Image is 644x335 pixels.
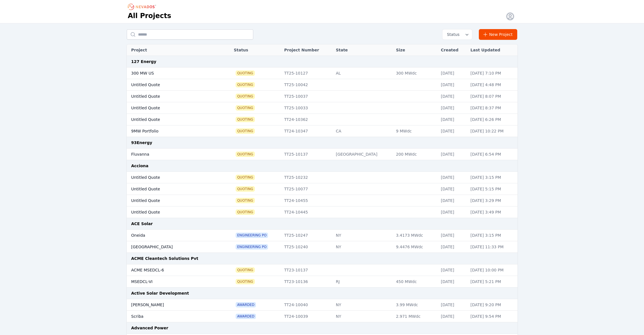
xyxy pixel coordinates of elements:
[236,210,254,214] span: Quoting
[127,230,217,241] td: Oneida
[468,183,517,195] td: [DATE] 5:15 PM
[127,241,518,253] tr: [GEOGRAPHIC_DATA]Engineering POTT25-10240NY9.4476 MWdc[DATE][DATE] 11:33 PM
[281,264,333,276] td: TT23-10137
[468,79,517,91] td: [DATE] 4:48 PM
[127,253,518,264] td: ACME Cleantech Solutions Pvt
[393,241,438,253] td: 9.4476 MWdc
[442,29,472,40] button: Status
[438,68,468,79] td: [DATE]
[127,68,518,79] tr: 300 MW USQuotingTT25-10127AL300 MWdc[DATE][DATE] 7:10 PM
[127,311,518,322] tr: ScribaAwardedTT24-10039NY2.971 MWdc[DATE][DATE] 9:54 PM
[281,183,333,195] td: TT25-10077
[281,68,333,79] td: TT25-10127
[438,102,468,114] td: [DATE]
[236,82,254,87] span: Quoting
[281,125,333,137] td: TT24-10347
[333,44,393,56] th: State
[127,125,217,137] td: 9MW Portfolio
[236,279,254,284] span: Quoting
[468,230,517,241] td: [DATE] 3:15 PM
[393,68,438,79] td: 300 MWdc
[468,206,517,218] td: [DATE] 3:49 PM
[438,299,468,311] td: [DATE]
[438,149,468,160] td: [DATE]
[127,206,217,218] td: Untitled Quote
[127,195,217,206] td: Untitled Quote
[393,230,438,241] td: 3.4173 MWdc
[127,218,518,230] td: ACE Solar
[127,299,518,311] tr: [PERSON_NAME]AwardedTT24-10040NY3.99 MWdc[DATE][DATE] 9:20 PM
[127,288,518,299] td: Active Solar Development
[438,183,468,195] td: [DATE]
[236,268,254,272] span: Quoting
[281,206,333,218] td: TT24-10445
[127,241,217,253] td: [GEOGRAPHIC_DATA]
[127,206,518,218] tr: Untitled QuoteQuotingTT24-10445[DATE][DATE] 3:49 PM
[127,311,217,322] td: Scriba
[127,160,518,172] td: Acciona
[468,195,517,206] td: [DATE] 3:29 PM
[281,114,333,125] td: TT24-10362
[236,314,256,319] span: Awarded
[438,91,468,102] td: [DATE]
[127,91,217,102] td: Untitled Quote
[468,44,517,56] th: Last Updated
[127,195,518,206] tr: Untitled QuoteQuotingTT24-10455[DATE][DATE] 3:29 PM
[333,311,393,322] td: NY
[127,44,217,56] th: Project
[281,311,333,322] td: TT24-10039
[127,276,217,288] td: MSEDCL-VI
[281,230,333,241] td: TT25-10247
[438,114,468,125] td: [DATE]
[236,129,254,133] span: Quoting
[236,187,254,191] span: Quoting
[127,149,518,160] tr: FluvannaQuotingTT25-10137[GEOGRAPHIC_DATA]200 MWdc[DATE][DATE] 6:54 PM
[438,311,468,322] td: [DATE]
[438,264,468,276] td: [DATE]
[236,198,254,203] span: Quoting
[231,44,281,56] th: Status
[445,32,460,37] span: Status
[438,230,468,241] td: [DATE]
[438,241,468,253] td: [DATE]
[236,94,254,99] span: Quoting
[438,79,468,91] td: [DATE]
[468,91,517,102] td: [DATE] 8:07 PM
[127,172,518,183] tr: Untitled QuoteQuotingTT25-10232[DATE][DATE] 3:15 PM
[236,175,254,180] span: Quoting
[236,117,254,122] span: Quoting
[127,149,217,160] td: Fluvanna
[281,241,333,253] td: TT25-10240
[127,114,217,125] td: Untitled Quote
[438,172,468,183] td: [DATE]
[127,56,518,68] td: 127 Energy
[127,102,518,114] tr: Untitled QuoteQuotingTT25-10033[DATE][DATE] 8:37 PM
[281,195,333,206] td: TT24-10455
[393,311,438,322] td: 2.971 MWdc
[127,183,217,195] td: Untitled Quote
[438,195,468,206] td: [DATE]
[333,149,393,160] td: [GEOGRAPHIC_DATA]
[468,241,517,253] td: [DATE] 11:33 PM
[333,68,393,79] td: AL
[127,276,518,288] tr: MSEDCL-VIQuotingTT23-10136RJ450 MWdc[DATE][DATE] 5:21 PM
[281,149,333,160] td: TT25-10137
[393,299,438,311] td: 3.99 MWdc
[468,68,517,79] td: [DATE] 7:10 PM
[236,245,268,249] span: Engineering PO
[468,172,517,183] td: [DATE] 3:15 PM
[468,125,517,137] td: [DATE] 10:22 PM
[468,311,517,322] td: [DATE] 9:54 PM
[281,102,333,114] td: TT25-10033
[281,276,333,288] td: TT23-10136
[236,71,254,75] span: Quoting
[393,149,438,160] td: 200 MWdc
[236,152,254,156] span: Quoting
[468,276,517,288] td: [DATE] 5:21 PM
[236,106,254,110] span: Quoting
[127,125,518,137] tr: 9MW PortfolioQuotingTT24-10347CA9 MWdc[DATE][DATE] 10:22 PM
[333,125,393,137] td: CA
[127,102,217,114] td: Untitled Quote
[127,172,217,183] td: Untitled Quote
[468,114,517,125] td: [DATE] 6:26 PM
